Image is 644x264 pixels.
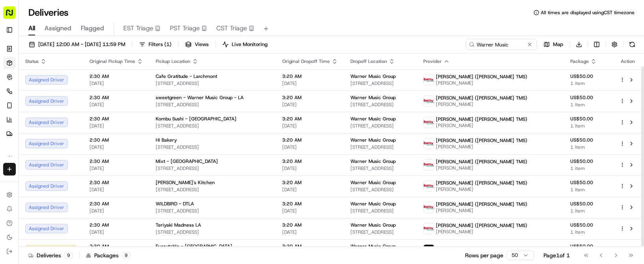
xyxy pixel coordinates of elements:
span: US$50.00 [570,243,607,249]
span: [STREET_ADDRESS] [156,208,270,214]
span: [STREET_ADDRESS] [350,102,411,108]
span: 1 item [570,102,607,108]
span: Original Dropoff Time [282,58,330,65]
span: [STREET_ADDRESS] [350,186,411,193]
span: [DATE] [282,186,338,193]
img: betty.jpg [424,202,434,212]
span: [STREET_ADDRESS] [156,229,270,235]
img: betty.jpg [424,160,434,170]
span: Warner Music Group [350,243,396,249]
span: [DATE] [282,144,338,150]
span: All [28,24,35,33]
span: EST Triage [123,24,153,33]
span: sweetgreen - Warner Music Group - LA [156,94,244,101]
span: [DATE] [89,80,143,87]
button: Live Monitoring [219,39,271,50]
span: 2:30 AM [89,73,143,79]
span: WILDBIRD - DTLA [156,201,194,207]
span: [STREET_ADDRESS] [350,123,411,129]
span: 1 item [570,208,607,214]
span: Warner Music Group [350,94,396,101]
span: Teriyaki Madness LA [156,222,201,228]
div: 9 [122,252,130,259]
span: [STREET_ADDRESS] [156,186,270,193]
span: US$50.00 [570,94,607,101]
button: Map [540,39,567,50]
span: [STREET_ADDRESS] [350,208,411,214]
span: [PERSON_NAME] ([PERSON_NAME] TMS) [436,95,527,101]
span: [PERSON_NAME] [436,122,527,129]
h1: Deliveries [28,6,69,19]
span: US$50.00 [570,116,607,122]
span: 2:30 AM [89,116,143,122]
span: PST Triage [170,24,200,33]
span: 3:20 AM [282,222,338,228]
span: US$50.00 [570,201,607,207]
span: [DATE] 12:00 AM - [DATE] 11:59 PM [38,41,125,48]
span: Warner Music Group [350,179,396,186]
span: [STREET_ADDRESS] [350,165,411,172]
span: 3:20 AM [282,158,338,164]
img: betty.jpg [424,223,434,234]
span: 1 item [570,123,607,129]
span: Filters [149,41,171,48]
img: betty.jpg [424,181,434,191]
span: Cafe Gratitude - Larchmont [156,73,217,79]
span: [STREET_ADDRESS] [350,144,411,150]
span: US$50.00 [570,137,607,143]
span: [PERSON_NAME] [436,229,527,235]
div: 9 [64,252,73,259]
span: [PERSON_NAME] [436,144,527,150]
span: [PERSON_NAME] ([PERSON_NAME] TMS) [436,201,527,207]
span: [PERSON_NAME] [436,101,527,107]
span: All times are displayed using CST timezone [541,9,635,16]
button: Filters(1) [136,39,175,50]
span: [DATE] [89,186,143,193]
span: [DATE] [89,229,143,235]
span: Status [25,58,39,65]
span: Mixt - [GEOGRAPHIC_DATA] [156,158,218,164]
span: Map [553,41,563,48]
span: 2:30 AM [89,137,143,143]
span: US$50.00 [570,73,607,79]
span: 1 item [570,144,607,150]
span: [DATE] [282,80,338,87]
span: [DATE] [282,229,338,235]
span: [STREET_ADDRESS] [156,144,270,150]
span: CST Triage [216,24,247,33]
span: 1 item [570,165,607,172]
span: [DATE] [89,165,143,172]
span: Warner Music Group [350,137,396,143]
span: Views [195,41,208,48]
div: Page 1 of 1 [543,251,570,259]
span: [PERSON_NAME] [436,186,527,192]
span: Warner Music Group [350,201,396,207]
span: [DATE] [282,123,338,129]
span: 3:20 AM [282,94,338,101]
button: Refresh [627,39,638,50]
span: 2:30 AM [89,94,143,101]
span: [STREET_ADDRESS] [350,80,411,87]
span: ( 1 ) [164,41,171,48]
span: 2:30 AM [89,222,143,228]
div: Action [620,58,636,65]
span: US$50.00 [570,222,607,228]
span: [STREET_ADDRESS] [156,102,270,108]
span: Warner Music Group [350,158,396,164]
span: [DATE] [282,165,338,172]
p: Rows per page [465,251,503,259]
span: Provider [423,58,442,65]
span: [DATE] [89,102,143,108]
div: Deliveries [28,251,73,259]
span: Flagged [81,24,104,33]
img: betty.jpg [424,138,434,149]
span: [STREET_ADDRESS] [156,165,270,172]
button: [DATE] 12:00 AM - [DATE] 11:59 PM [25,39,129,50]
span: 3:20 AM [282,137,338,143]
span: [DATE] [282,208,338,214]
span: [PERSON_NAME] [436,165,527,171]
span: Kombu Sushi - [GEOGRAPHIC_DATA] [156,116,236,122]
span: 2:30 AM [89,201,143,207]
span: [PERSON_NAME] ([PERSON_NAME] TMS) [436,180,527,186]
span: [DATE] [89,208,143,214]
